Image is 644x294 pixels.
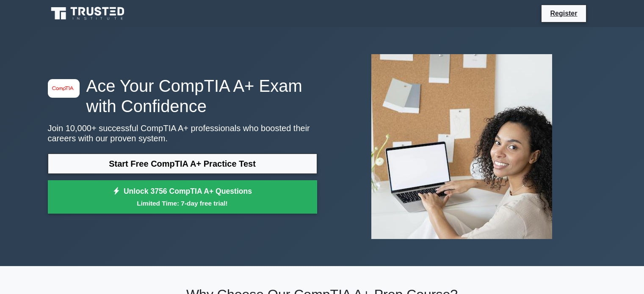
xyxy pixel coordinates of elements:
[48,123,317,143] p: Join 10,000+ successful CompTIA A+ professionals who boosted their careers with our proven system.
[48,154,317,174] a: Start Free CompTIA A+ Practice Test
[48,76,317,116] h1: Ace Your CompTIA A+ Exam with Confidence
[545,8,582,19] a: Register
[48,180,317,214] a: Unlock 3756 CompTIA A+ QuestionsLimited Time: 7-day free trial!
[58,198,307,208] small: Limited Time: 7-day free trial!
